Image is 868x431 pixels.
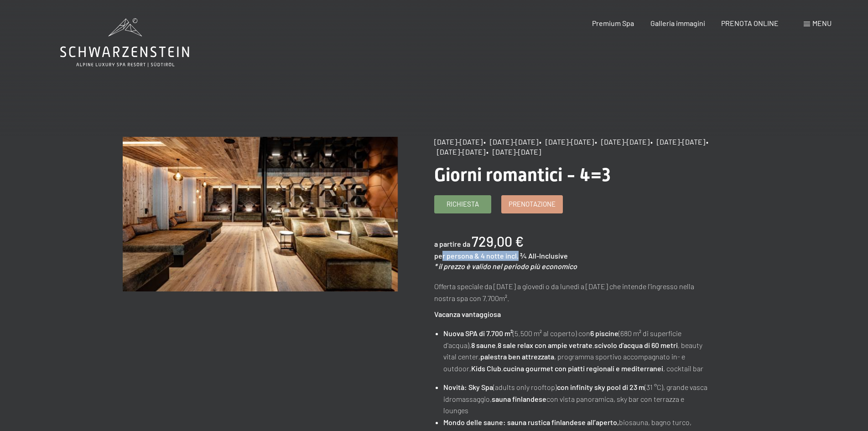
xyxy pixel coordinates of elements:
[557,383,645,391] strong: con infinity sky pool di 23 m
[592,19,634,27] a: Premium Spa
[650,19,705,27] a: Galleria immagini
[502,196,562,213] a: Prenotazione
[434,280,709,304] p: Offerta speciale da [DATE] a giovedì o da lunedì a [DATE] che intende l'ingresso nella nostra spa...
[509,199,556,209] span: Prenotazione
[123,137,398,291] img: Giorni romantici - 4=3
[812,19,832,27] span: Menu
[498,341,593,349] strong: 8 sale relax con ampie vetrate
[443,327,709,374] li: (5.500 m² al coperto) con (680 m² di superficie d'acqua), , , , beauty vital center, , programma ...
[481,251,504,260] span: 4 notte
[434,164,611,186] span: Giorni romantici - 4=3
[447,199,479,209] span: Richiesta
[443,383,493,391] strong: Novità: Sky Spa
[480,352,554,361] strong: palestra ben attrezzata
[486,147,541,156] span: • [DATE]-[DATE]
[434,262,577,270] em: * il prezzo è valido nel periodo più economico
[443,381,709,416] li: (adults only rooftop) (31 °C), grande vasca idromassaggio, con vista panoramica, sky bar con terr...
[471,364,501,373] strong: Kids Club
[443,329,513,338] strong: Nuova SPA di 7.700 m²
[434,239,470,248] span: a partire da
[503,364,663,373] strong: cucina gourmet con piatti regionali e mediterranei
[594,341,678,349] strong: scivolo d'acqua di 60 metri
[443,418,619,426] strong: Mondo delle saune: sauna rustica finlandese all’aperto,
[472,233,524,249] b: 729,00 €
[721,19,779,27] a: PRENOTA ONLINE
[539,137,594,146] span: • [DATE]-[DATE]
[590,329,619,338] strong: 6 piscine
[483,137,538,146] span: • [DATE]-[DATE]
[505,251,568,260] span: incl. ¾ All-Inclusive
[492,395,546,403] strong: sauna finlandese
[434,137,483,146] span: [DATE]-[DATE]
[434,310,501,318] strong: Vacanza vantaggiosa
[650,137,705,146] span: • [DATE]-[DATE]
[595,137,650,146] span: • [DATE]-[DATE]
[471,341,496,349] strong: 8 saune
[434,251,479,260] span: per persona &
[435,196,491,213] a: Richiesta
